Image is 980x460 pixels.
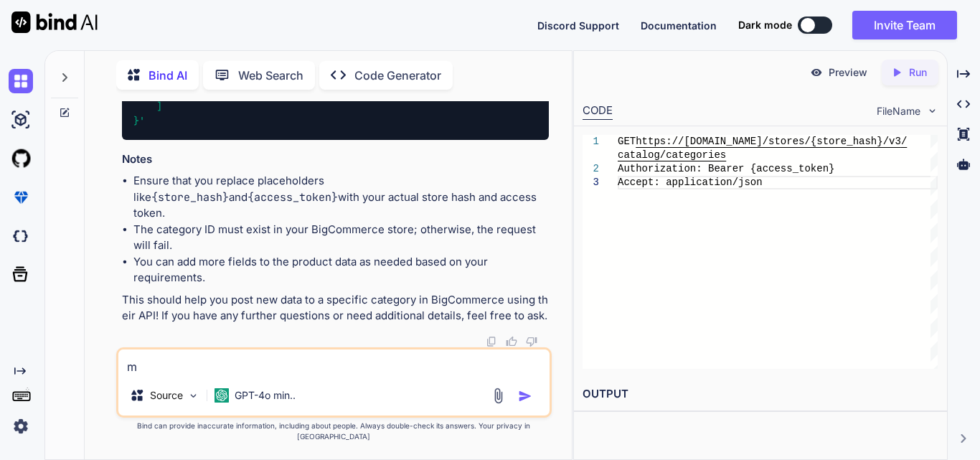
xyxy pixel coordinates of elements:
[9,185,33,210] img: premium
[215,388,229,403] img: GPT-4o mini
[149,67,187,84] p: Bind AI
[9,108,33,132] img: ai-studio
[877,104,920,118] span: FileName
[122,151,549,168] h3: Notes
[9,224,33,248] img: darkCloudIdeIcon
[574,377,947,411] h2: OUTPUT
[11,11,98,33] img: Bind AI
[909,65,927,80] p: Run
[486,336,497,347] img: copy
[9,146,33,171] img: githubLight
[583,176,599,189] div: 3
[133,222,549,254] li: The category ID must exist in your BigCommerce store; otherwise, the request will fail.
[9,69,33,93] img: chat
[618,149,726,161] span: catalog/categories
[618,177,763,188] span: Accept: application/json
[238,67,303,84] p: Web Search
[583,162,599,176] div: 2
[354,67,441,84] p: Code Generator
[248,190,338,205] code: {access_token}
[901,136,907,147] span: /
[852,11,957,39] button: Invite Team
[150,388,183,403] p: Source
[537,19,619,32] span: Discord Support
[116,421,552,442] p: Bind can provide inaccurate information, including about people. Always double-check its answers....
[810,66,823,79] img: preview
[506,336,517,347] img: like
[738,18,792,32] span: Dark mode
[9,414,33,438] img: settings
[518,389,532,403] img: icon
[618,163,834,174] span: Authorization: Bearer {access_token}
[490,388,507,404] img: attachment
[618,136,636,147] span: GET
[133,254,549,286] li: You can add more fields to the product data as needed based on your requirements.
[187,390,199,402] img: Pick Models
[641,18,717,33] button: Documentation
[583,135,599,149] div: 1
[537,18,619,33] button: Discord Support
[122,292,549,324] p: This should help you post new data to a specific category in BigCommerce using their API! If you ...
[526,336,537,347] img: dislike
[235,388,296,403] p: GPT-4o min..
[636,136,901,147] span: https://[DOMAIN_NAME]/stores/{store_hash}/v3
[926,105,938,117] img: chevron down
[118,349,550,375] textarea: m
[583,103,613,120] div: CODE
[133,173,549,222] li: Ensure that you replace placeholders like and with your actual store hash and access token.
[151,190,229,205] code: {store_hash}
[641,19,717,32] span: Documentation
[829,65,867,80] p: Preview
